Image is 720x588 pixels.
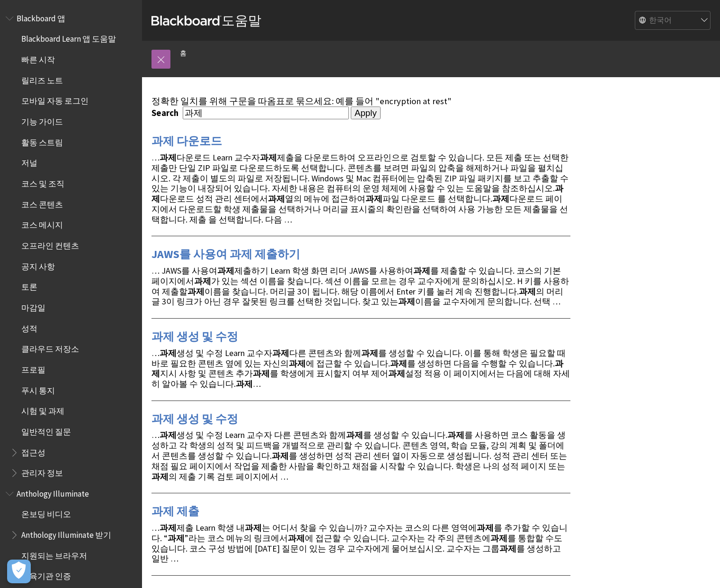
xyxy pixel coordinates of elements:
strong: 과제 [160,347,177,358]
strong: 과제 [217,265,234,276]
span: 성적 [21,321,37,333]
a: JAWS를 사용여 과제 제출하기 [151,247,300,262]
strong: 과제 [245,522,262,533]
strong: 과제 [272,347,289,358]
strong: 과제 [289,358,306,369]
strong: 과제 [519,286,536,297]
strong: 과제 [477,522,494,533]
span: … 생성 및 수정 Learn 교수자 다른 콘텐츠와 함께 를 생성할 수 있습니다. 이를 통해 학생은 필요할 때 바로 필요한 콘텐츠 옆에 있는 자신의 에 접근할 수 있습니다. 를... [151,347,570,389]
strong: 과제 [151,183,563,204]
a: Blackboard도움말 [151,12,261,29]
input: Apply [351,107,381,120]
strong: 과제 [253,368,270,379]
span: 마감일 [21,300,45,312]
strong: 과제 [388,368,405,379]
span: … 제출 Learn 학생 내 는 어디서 찾을 수 있습니까? 교수자는 코스의 다른 영역에 를 추가할 수 있습니다. “ ”라는 코스 메뉴의 링크에서 에 접근할 수 있습니다. 교수... [151,522,568,564]
strong: 과제 [160,152,177,163]
strong: 과제 [187,286,204,297]
span: Blackboard 앱 [17,10,65,23]
a: 과제 생성 및 수정 [151,329,238,344]
strong: 과제 [260,152,277,163]
strong: 과제 [361,347,378,358]
span: … 다운로드 Learn 교수자 제출을 다운로드하여 오프라인으로 검토할 수 있습니다. 모든 제출 또는 선택한 제출만 단일 ZIP 파일로 다운로드하도록 선택합니다. 콘텐츠를 보려... [151,152,569,225]
a: 과제 다운로드 [151,134,222,149]
span: 저널 [21,155,37,168]
select: Site Language Selector [635,11,711,30]
strong: 과제 [390,358,407,369]
strong: 과제 [288,533,305,543]
span: Anthology Illuminate [17,486,89,499]
span: 코스 메시지 [21,217,63,230]
span: 토론 [21,279,37,292]
strong: 과제 [365,193,382,204]
strong: 과제 [398,296,415,307]
span: 지원되는 브라우저 [21,548,87,561]
strong: 과제 [236,378,253,389]
strong: 과제 [160,522,177,533]
span: Blackboard Learn 앱 도움말 [21,31,116,44]
span: 코스 콘텐츠 [21,196,63,209]
span: 푸시 통지 [21,383,55,395]
strong: 과제 [194,276,211,286]
span: 시험 및 과제 [21,403,64,416]
span: 기능 가이드 [21,114,63,126]
strong: 과제 [272,450,289,461]
span: 릴리즈 노트 [21,72,63,85]
strong: 과제 [160,429,177,440]
nav: Book outline for Blackboard App Help [6,10,136,481]
label: Search [151,107,181,118]
a: 과제 생성 및 수정 [151,411,238,427]
span: 접근성 [21,445,45,457]
strong: Blackboard [151,16,222,26]
strong: 과제 [151,471,169,482]
strong: 과제 [492,193,509,204]
span: 관리자 정보 [21,465,63,478]
strong: 과제 [447,429,464,440]
span: … JAWS를 사용여 제출하기 Learn 학생 화면 리더 JAWS를 사용하여 를 제출할 수 있습니다. 코스의 기본 페이지에서 가 있는 섹션 이름을 찾습니다. 섹션 이름을 모르... [151,265,569,307]
strong: 과제 [346,429,363,440]
strong: 과제 [168,533,185,543]
strong: 과제 [151,358,563,379]
strong: 과제 [413,265,430,276]
span: 온보딩 비디오 [21,507,71,519]
span: 오프라인 컨텐츠 [21,238,79,250]
span: 빠른 시작 [21,52,55,64]
span: … 생성 및 수정 Learn 교수자 다른 콘텐츠와 함께 를 생성할 수 있습니다. 를 사용하면 코스 활동을 생성하고 각 학생의 성적 및 피드백을 개별적으로 관리할 수 있습니다.... [151,429,567,481]
span: 공지 사항 [21,258,55,271]
a: 과제 제출 [151,504,199,519]
strong: 과제 [268,193,285,204]
span: Anthology Illuminate 받기 [21,527,111,540]
span: 일반적인 질문 [21,424,71,437]
span: 활동 스트림 [21,134,63,147]
span: 코스 및 조직 [21,176,64,188]
span: 모바일 자동 로그인 [21,93,89,106]
div: 정확한 일치를 위해 구문을 따옴표로 묶으세요: 예를 들어 "encryption at rest" [151,96,570,107]
span: 프로필 [21,362,45,374]
span: 교육기관 인증 [21,569,71,581]
strong: 과제 [490,533,507,543]
strong: 과제 [499,543,516,554]
button: 개방형 기본 설정 [7,560,31,583]
span: 클라우드 저장소 [21,341,79,354]
a: 홈 [180,47,187,59]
